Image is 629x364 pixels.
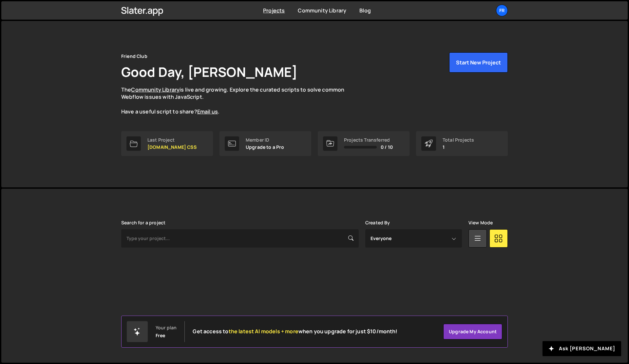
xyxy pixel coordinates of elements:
[121,229,359,248] input: Type your project...
[156,325,177,330] div: Your plan
[147,137,197,143] div: Last Project
[468,220,493,225] label: View Mode
[193,328,397,335] h2: Get access to when you upgrade for just $10/month!
[344,137,393,143] div: Projects Transferred
[121,63,297,81] h1: Good Day, [PERSON_NAME]
[121,131,213,156] a: Last Project [DOMAIN_NAME] CSS
[298,7,346,14] a: Community Library
[443,137,474,143] div: Total Projects
[156,333,165,338] div: Free
[121,52,147,60] div: Friend Club
[443,145,474,150] p: 1
[246,137,284,143] div: Member ID
[197,108,218,115] a: Email us
[147,145,197,150] p: [DOMAIN_NAME] CSS
[443,324,502,339] a: Upgrade my account
[496,5,508,16] a: Fr
[365,220,390,225] label: Created By
[543,341,621,356] button: Ask [PERSON_NAME]
[229,328,298,335] span: the latest AI models + more
[121,86,357,115] p: The is live and growing. Explore the curated scripts to solve common Webflow issues with JavaScri...
[121,220,165,225] label: Search for a project
[359,7,371,14] a: Blog
[246,145,284,150] p: Upgrade to a Pro
[381,145,393,150] span: 0 / 10
[449,52,508,73] button: Start New Project
[263,7,285,14] a: Projects
[131,86,180,93] a: Community Library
